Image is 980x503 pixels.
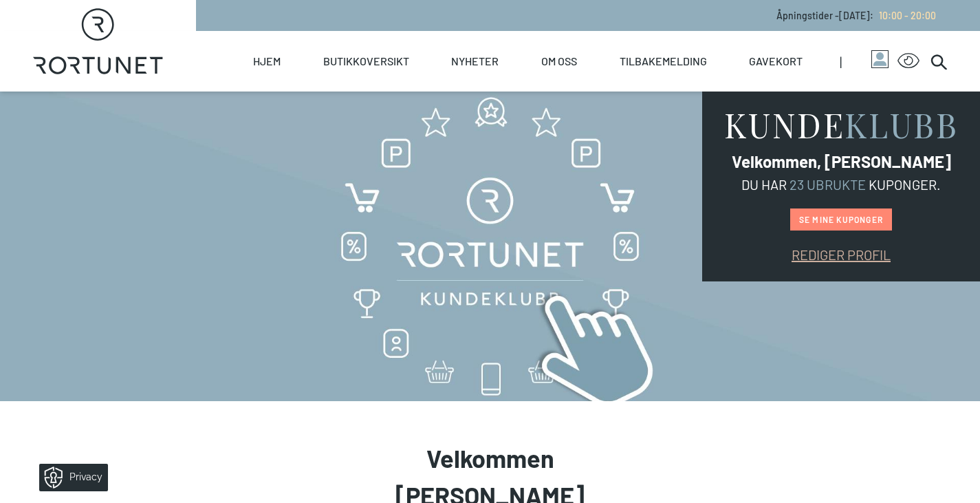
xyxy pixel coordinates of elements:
[741,176,941,193] span: Du har kuponger.
[451,31,499,92] a: Nyheter
[840,31,873,92] span: |
[749,31,803,92] a: Gavekort
[873,10,936,21] a: 10:00 - 20:00
[790,208,892,231] a: Se mine kuponger
[897,50,919,72] button: Open Accessibility Menu
[253,31,281,92] a: Hjem
[724,108,958,141] span: Kunde
[845,103,958,147] span: klubb
[323,31,409,92] a: Butikkoversikt
[14,459,126,496] iframe: Manage Preferences
[620,31,707,92] a: Tilbakemelding
[790,176,866,193] span: 23 ubrukte
[541,31,577,92] a: Om oss
[724,149,958,174] span: Velkommen, [PERSON_NAME]
[792,246,891,263] a: Rediger profil
[776,8,936,23] p: Åpningstider - [DATE] :
[879,10,936,21] span: 10:00 - 20:00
